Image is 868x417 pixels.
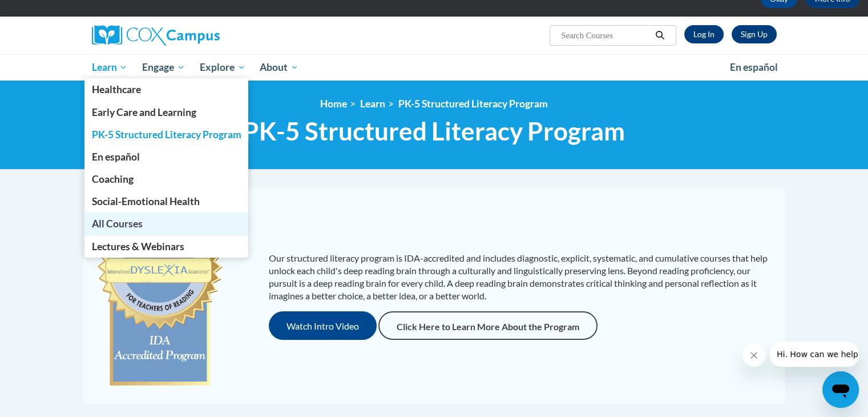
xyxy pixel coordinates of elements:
span: En español [730,61,778,73]
button: Search [651,29,668,42]
span: Social-Emotional Health [91,195,199,207]
a: Healthcare [84,78,249,101]
img: Cox Campus [92,25,220,46]
span: Hi. How can we help? [7,8,92,17]
span: Early Care and Learning [91,106,196,118]
iframe: Button to launch messaging window [822,371,859,408]
span: En español [91,151,139,163]
span: Healthcare [91,83,140,95]
a: Click Here to Learn More About the Program [378,311,597,340]
a: Social-Emotional Health [84,190,249,212]
a: Coaching [84,168,249,190]
a: En español [84,146,249,168]
a: Lectures & Webinars [84,235,249,258]
a: Log In [684,25,724,43]
input: Search Courses [560,29,651,42]
a: PK-5 Structured Literacy Program [84,123,249,146]
a: En español [722,55,785,79]
a: Register [732,25,777,43]
a: PK-5 Structured Literacy Program [398,98,548,110]
a: Explore [192,54,253,81]
span: PK-5 Structured Literacy Program [91,129,241,141]
span: PK-5 Structured Literacy Program [243,116,625,146]
span: About [260,61,298,74]
iframe: Close message [742,344,765,367]
a: Learn [360,98,385,110]
a: Cox Campus [92,25,309,46]
a: All Courses [84,212,249,235]
span: Engage [142,61,185,74]
a: Home [320,98,347,110]
a: Engage [135,54,192,81]
p: Our structured literacy program is IDA-accredited and includes diagnostic, explicit, systematic, ... [269,252,774,302]
a: Early Care and Learning [84,101,249,123]
img: c477cda6-e343-453b-bfce-d6f9e9818e1c.png [95,199,225,393]
iframe: Message from company [770,342,859,367]
span: All Courses [91,218,142,230]
a: About [252,54,306,81]
span: Coaching [91,173,133,185]
button: Watch Intro Video [269,311,377,340]
span: Learn [91,61,127,74]
a: Learn [84,54,135,81]
span: Explore [200,61,245,74]
span: Lectures & Webinars [91,240,184,252]
div: Main menu [75,54,794,81]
